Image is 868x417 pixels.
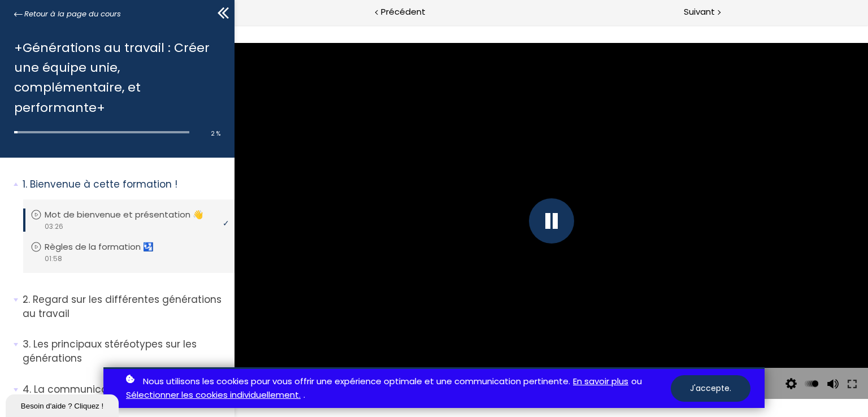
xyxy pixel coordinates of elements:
h1: +Générations au travail : Créer une équipe unie, complémentaire, et performante+ [14,38,215,118]
span: 03:26 [44,221,63,232]
span: 2 % [211,129,220,138]
button: Play back rate [568,343,585,375]
span: 3. [23,337,31,351]
a: Retour à la page du cours [14,8,121,20]
p: ou . [123,375,671,403]
button: Video quality [548,343,565,375]
p: Mot de bienvenue et présentation 👋 [45,208,220,221]
button: Volume [589,343,606,375]
span: 1. [23,177,27,192]
div: Modifier la vitesse de lecture [567,343,587,375]
p: Règles de la formation 🛂 [45,241,171,253]
span: Suivant [684,5,715,19]
button: J'accepte. [671,375,750,402]
span: Nous utilisons les cookies pour vous offrir une expérience optimale et une communication pertinente. [143,375,570,389]
p: Regard sur les différentes générations au travail [23,293,226,320]
p: Les principaux stéréotypes sur les générations [23,337,226,365]
span: Retour à la page du cours [24,8,121,20]
span: 2. [23,293,30,307]
div: 00:01 / 03:26 [474,354,517,364]
p: Bienvenue à cette formation ! [23,177,226,192]
a: En savoir plus [573,375,628,389]
iframe: chat widget [6,392,121,417]
a: Sélectionner les cookies individuellement. [126,388,301,402]
span: Précédent [381,5,426,19]
span: 01:58 [44,254,62,264]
